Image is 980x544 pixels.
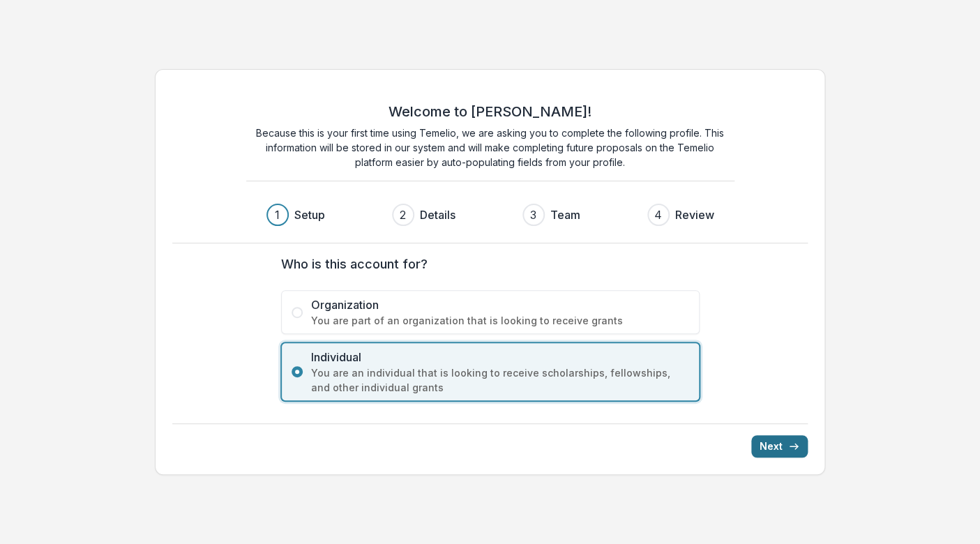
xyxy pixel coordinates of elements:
span: Individual [311,349,689,365]
div: 2 [400,206,406,223]
h3: Setup [294,206,325,223]
span: You are part of an organization that is looking to receive grants [311,313,689,328]
h3: Review [675,206,714,223]
button: Next [751,435,808,458]
h3: Details [420,206,455,223]
div: Progress [266,204,714,226]
h2: Welcome to [PERSON_NAME]! [389,103,591,120]
div: 4 [654,206,662,223]
span: You are an individual that is looking to receive scholarships, fellowships, and other individual ... [311,365,689,395]
h3: Team [550,206,580,223]
p: Because this is your first time using Temelio, we are asking you to complete the following profil... [246,126,734,169]
span: Organization [311,296,689,313]
div: 3 [530,206,536,223]
div: 1 [275,206,280,223]
label: Who is this account for? [281,255,691,273]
